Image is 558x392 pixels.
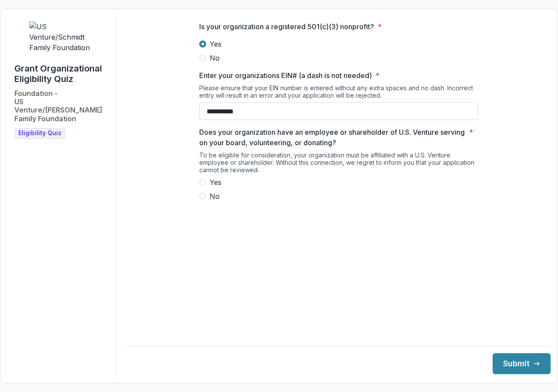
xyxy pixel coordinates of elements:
[210,191,220,201] span: No
[210,177,221,187] span: Yes
[493,353,551,374] button: Submit
[210,39,221,49] span: Yes
[210,53,220,63] span: No
[14,63,109,84] h1: Grant Organizational Eligibility Quiz
[199,70,372,81] p: Enter your organizations EIN# (a dash is not needed)
[199,151,478,177] div: To be eligible for consideration, your organization must be affiliated with a U.S. Venture employ...
[29,21,95,53] img: US Venture/Schmidt Family Foundation
[18,130,61,137] span: Eligibility Quiz
[14,89,109,123] h2: Foundation - US Venture/[PERSON_NAME] Family Foundation
[199,84,478,102] div: Please ensure that your EIN number is entered without any extra spaces and no dash. Incorrect ent...
[199,127,466,148] p: Does your organization have an employee or shareholder of U.S. Venture serving on your board, vol...
[199,21,374,32] p: Is your organization a registered 501(c)(3) nonprofit?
